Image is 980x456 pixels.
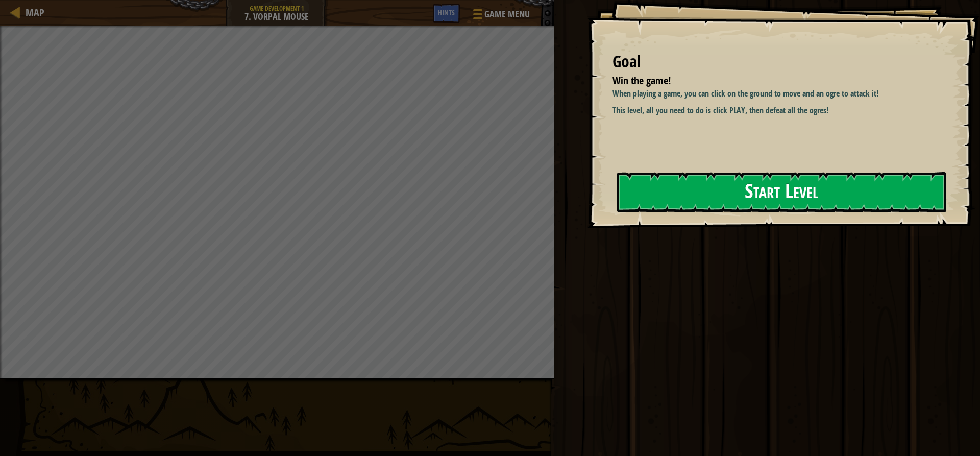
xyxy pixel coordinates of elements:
p: This level, all you need to do is click PLAY, then defeat all the ogres! [612,105,952,116]
a: Map [20,6,44,19]
span: Hints [438,8,455,17]
p: When playing a game, you can click on the ground to move and an ogre to attack it! [612,88,952,100]
button: Game Menu [465,4,536,28]
span: Win the game! [612,74,671,87]
li: Win the game! [600,74,942,88]
span: Map [26,6,44,19]
span: Game Menu [484,8,530,21]
button: Start Level [617,172,946,212]
div: Goal [612,50,944,74]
